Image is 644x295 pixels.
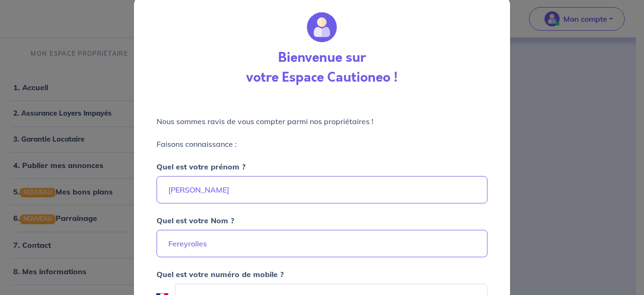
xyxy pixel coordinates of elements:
[278,50,366,66] h3: Bienvenue sur
[157,216,234,225] strong: Quel est votre Nom ?
[157,270,284,279] strong: Quel est votre numéro de mobile ?
[157,138,487,150] p: Faisons connaissance :
[157,176,487,203] input: Ex : Martin
[157,162,246,171] strong: Quel est votre prénom ?
[246,70,398,86] h3: votre Espace Cautioneo !
[307,12,337,42] img: wallet_circle
[157,116,487,127] p: Nous sommes ravis de vous compter parmi nos propriétaires !
[157,230,487,257] input: Ex : Durand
